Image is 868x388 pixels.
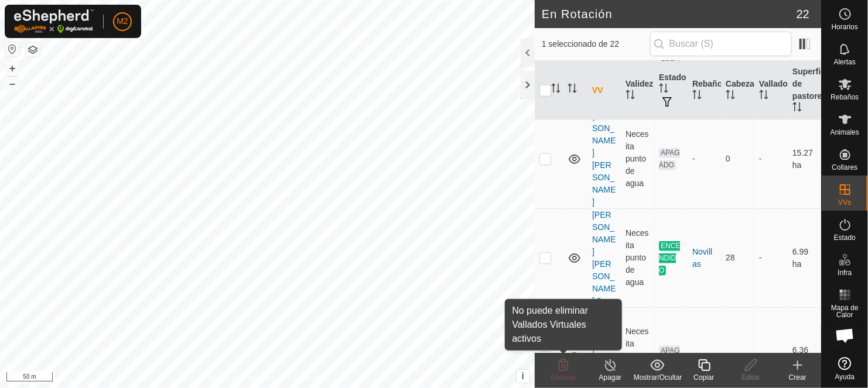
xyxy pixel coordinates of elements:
h2: En Rotación [542,7,797,21]
td: - [754,109,788,208]
img: Logo Gallagher [14,9,94,33]
span: Collares [832,164,857,171]
button: Restablecer Mapa [5,42,19,56]
td: Necesita punto de agua [621,208,654,307]
span: Rebaños [831,94,859,101]
p-sorticon: Activar para ordenar [792,104,802,114]
p-sorticon: Activar para ordenar [726,92,735,101]
span: 1 seleccionado de 22 [542,38,650,50]
a: Política de Privacidad [207,373,274,383]
span: VVs [838,199,851,206]
span: Alertas [834,59,856,66]
span: 22 [797,5,809,23]
button: – [5,77,19,91]
input: Buscar (S) [650,32,792,56]
span: Estado [834,234,856,241]
div: Crear [774,372,821,383]
td: 0 [721,109,754,208]
td: 28 [721,208,754,307]
td: 6.99 ha [788,208,821,307]
button: + [5,61,19,75]
td: Necesita punto de agua [621,109,654,208]
div: Chat abierto [828,318,863,353]
p-sorticon: Activar para ordenar [551,85,561,95]
span: Mapa de Calor [825,304,865,318]
th: Vallado [754,61,788,121]
p-sorticon: Activar para ordenar [568,85,577,95]
p-sorticon: Activar para ordenar [759,92,768,101]
a: Ayuda [822,352,868,385]
button: i [517,370,529,383]
th: Validez [621,61,654,121]
span: APAGADO [659,148,680,170]
span: APAGADO [659,346,680,368]
div: - [692,351,716,363]
span: Ayuda [835,373,855,380]
span: Animales [831,129,859,136]
th: Estado [654,61,688,121]
a: [PERSON_NAME] [PERSON_NAME] [592,111,616,207]
div: Copiar [681,372,727,383]
span: ENCENDIDO [659,241,681,276]
span: M2 [117,15,128,28]
div: Apagar [587,372,634,383]
p-sorticon: Activar para ordenar [692,92,702,101]
div: - [692,153,716,165]
span: Infra [838,269,852,276]
th: Rebaño [688,61,721,121]
a: Contáctenos [288,373,327,383]
button: Capas del Mapa [26,43,40,57]
div: Novillas [692,246,716,270]
th: Superficie de pastoreo [788,61,821,121]
span: i [522,371,524,381]
p-sorticon: Activar para ordenar [626,92,635,101]
span: Horarios [832,23,858,30]
td: - [754,208,788,307]
div: Mostrar/Ocultar [634,372,681,383]
div: Editar [727,372,774,383]
th: Cabezas [721,61,754,121]
p-sorticon: Activar para ordenar [659,85,668,95]
td: 15.27 ha [788,109,821,208]
a: [PERSON_NAME] [PERSON_NAME] 2 [592,210,616,305]
span: Eliminar [551,373,576,382]
th: VV [587,61,621,121]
